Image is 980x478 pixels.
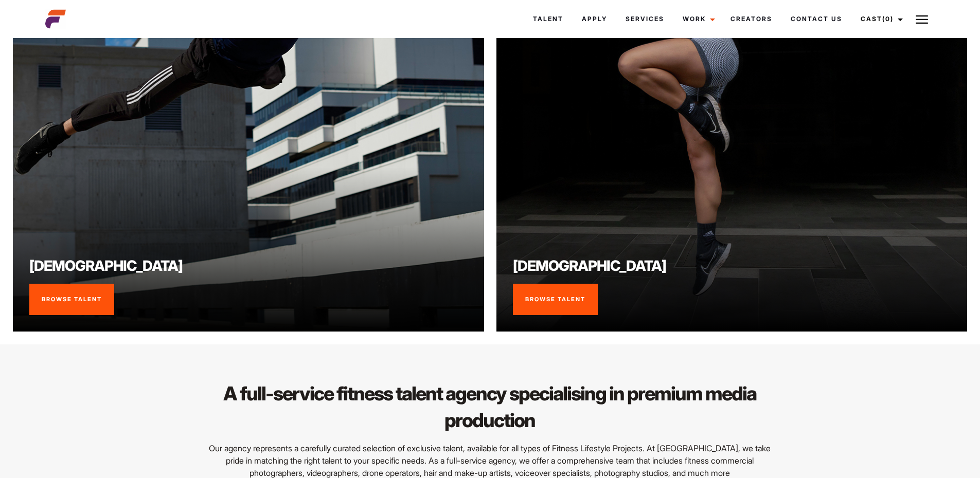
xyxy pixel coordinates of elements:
[673,5,721,33] a: Work
[573,5,616,33] a: Apply
[29,256,468,275] h3: [DEMOGRAPHIC_DATA]
[513,284,598,316] a: Browse Talent
[721,5,781,33] a: Creators
[524,5,573,33] a: Talent
[851,5,909,33] a: Cast(0)
[45,9,66,29] img: cropped-aefm-brand-fav-22-square.png
[781,5,851,33] a: Contact Us
[29,284,114,316] a: Browse Talent
[882,15,894,23] span: (0)
[916,13,928,26] img: Burger icon
[616,5,673,33] a: Services
[513,256,951,275] h3: [DEMOGRAPHIC_DATA]
[200,380,781,434] h2: A full-service fitness talent agency specialising in premium media production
